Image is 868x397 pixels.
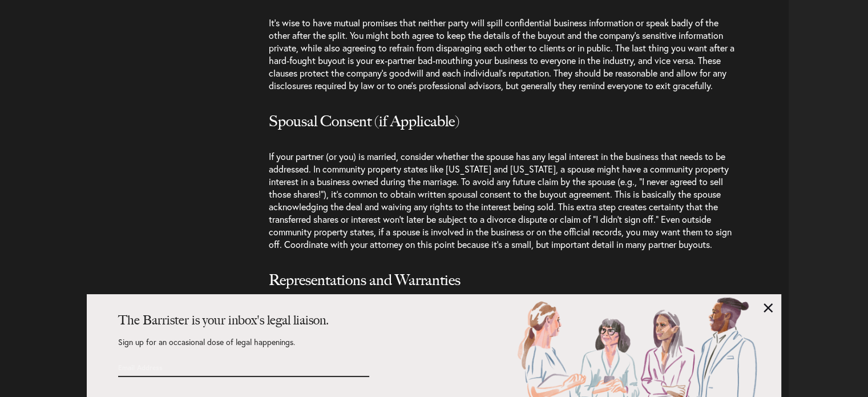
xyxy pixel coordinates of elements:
span: It’s wise to have mutual promises that neither party will spill confidential business information... [269,17,734,91]
strong: The Barrister is your inbox's legal liaison. [118,312,329,328]
span: Representations and Warranties [269,271,461,289]
span: Spousal Consent (if Applicable) [269,112,459,130]
span: If your partner (or you) is married, consider whether the spouse has any legal interest in the bu... [269,150,732,250]
input: Email Address [118,358,306,377]
p: Sign up for an occasional dose of legal happenings. [118,338,369,358]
